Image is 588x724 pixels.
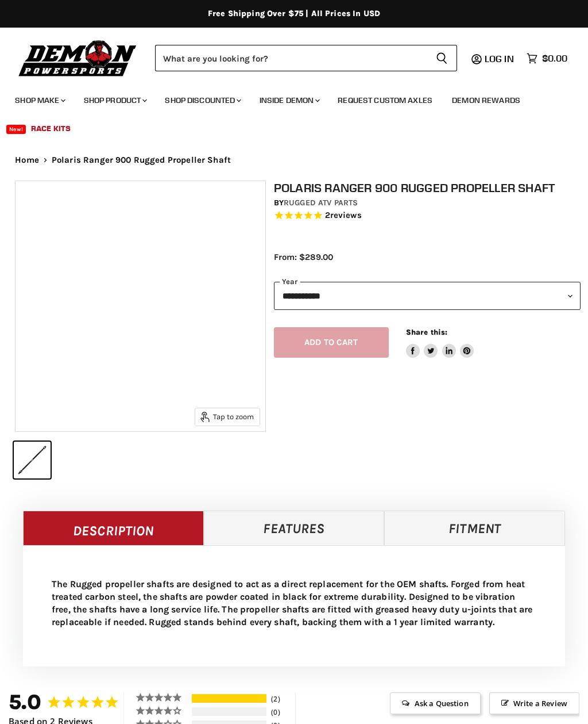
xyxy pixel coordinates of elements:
[251,89,327,112] a: Inside Demon
[485,53,514,64] span: Log in
[521,50,573,67] a: $0.00
[330,210,362,220] span: reviews
[274,197,581,209] div: by
[384,511,565,545] a: Fitment
[542,53,567,64] span: $0.00
[274,181,581,195] h1: Polaris Ranger 900 Rugged Propeller Shaft
[52,578,536,629] p: The Rugged propeller shafts are designed to act as a direct replacement for the OEM shafts. Forge...
[9,689,41,714] strong: 5.0
[284,198,358,208] a: Rugged ATV Parts
[427,45,457,71] button: Search
[52,155,231,165] span: Polaris Ranger 900 Rugged Propeller Shaft
[192,694,266,703] div: 5-Star Ratings
[406,327,474,358] aside: Share this:
[200,412,254,422] span: Tap to zoom
[14,442,51,478] button: IMAGE thumbnail
[268,694,292,704] div: 2
[155,45,457,71] form: Product
[489,692,579,714] span: Write a Review
[479,53,521,64] a: Log in
[75,89,154,112] a: Shop Product
[15,155,39,165] a: Home
[329,89,441,112] a: Request Custom Axles
[274,282,581,310] select: year
[406,328,447,336] span: Share this:
[22,117,79,140] a: Race Kits
[155,45,427,71] input: Search
[15,37,141,78] img: Demon Powersports
[195,408,260,426] button: Tap to zoom
[325,210,362,220] span: 2 reviews
[23,511,204,545] a: Description
[274,210,581,222] span: Rated 5.0 out of 5 stars 2 reviews
[443,89,529,112] a: Demon Rewards
[156,89,248,112] a: Shop Discounted
[6,84,564,140] ul: Main menu
[390,692,480,714] span: Ask a Question
[274,252,333,262] span: From: $289.00
[6,89,72,112] a: Shop Make
[6,125,26,134] span: New!
[204,511,385,545] a: Features
[192,694,266,703] div: 100%
[136,692,190,702] div: 5 ★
